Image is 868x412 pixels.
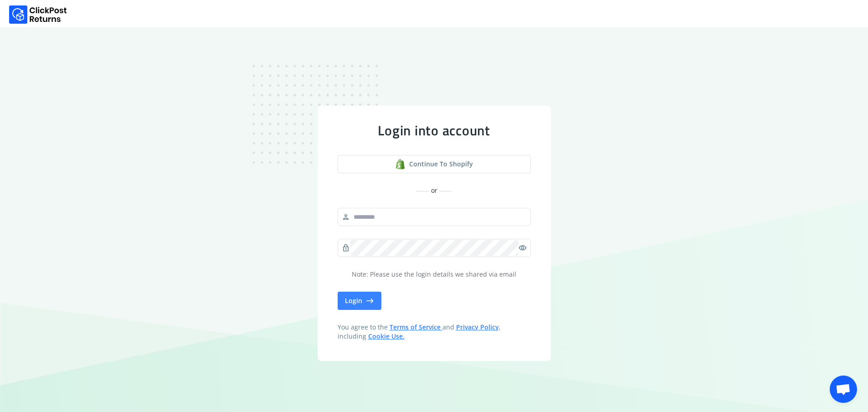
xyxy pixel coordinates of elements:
div: Open chat [830,376,857,403]
span: visibility [519,242,527,254]
span: Continue to shopify [409,160,473,169]
img: Logo [9,5,67,24]
span: You agree to the and , including [338,323,531,341]
span: person [342,211,350,223]
span: lock [342,242,350,254]
button: Login east [338,292,381,310]
a: Privacy Policy [456,323,499,331]
p: Note: Please use the login details we shared via email [338,270,531,279]
button: Continue to shopify [338,155,531,173]
a: Cookie Use. [368,332,405,340]
span: east [366,294,374,307]
div: Login into account [338,122,531,139]
img: shopify logo [395,159,406,170]
div: or [338,186,531,195]
a: Terms of Service [390,323,442,331]
a: shopify logoContinue to shopify [338,155,531,173]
